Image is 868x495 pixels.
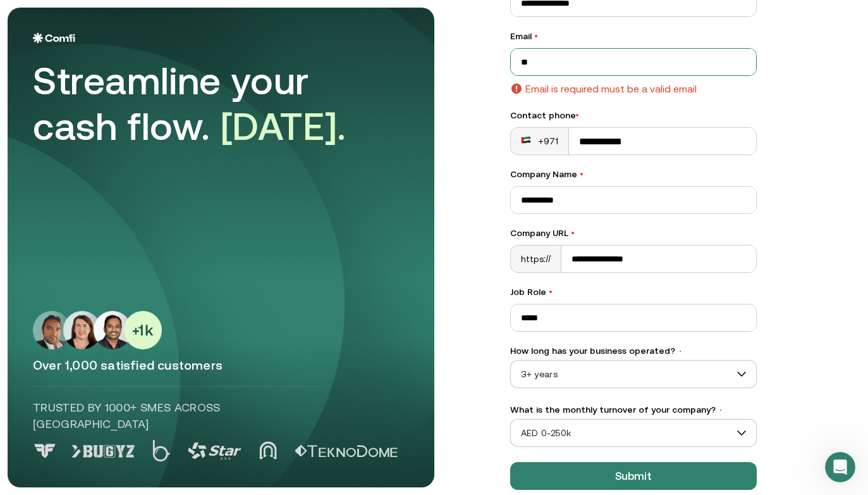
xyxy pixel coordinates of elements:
[825,452,855,482] iframe: Intercom live chat
[525,81,697,96] p: Email is required must be a valid email
[571,228,575,238] span: •
[510,403,757,417] label: What is the monthly turnover of your company?
[511,365,756,384] span: 3+ years
[152,440,170,461] img: Logo 2
[718,406,723,415] span: •
[576,110,579,120] span: •
[188,442,241,460] img: Logo 3
[549,287,553,297] span: •
[534,31,538,41] span: •
[259,441,277,460] img: Logo 4
[33,399,319,432] p: Trusted by 1000+ SMEs across [GEOGRAPHIC_DATA]
[33,58,387,149] div: Streamline your cash flow.
[511,246,562,272] div: https://
[221,104,346,148] span: [DATE].
[510,462,757,490] button: Submit
[510,168,757,181] label: Company Name
[678,347,683,356] span: •
[510,30,757,43] label: Email
[511,423,756,442] span: AED 0-250k
[580,169,584,179] span: •
[510,227,757,240] label: Company URL
[33,33,75,43] img: Logo
[33,357,409,373] p: Over 1,000 satisfied customers
[510,344,757,358] label: How long has your business operated?
[295,445,398,458] img: Logo 5
[510,109,757,122] div: Contact phone
[510,285,757,299] label: Job Role
[33,444,57,458] img: Logo 0
[71,445,135,458] img: Logo 1
[521,135,559,147] div: +971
